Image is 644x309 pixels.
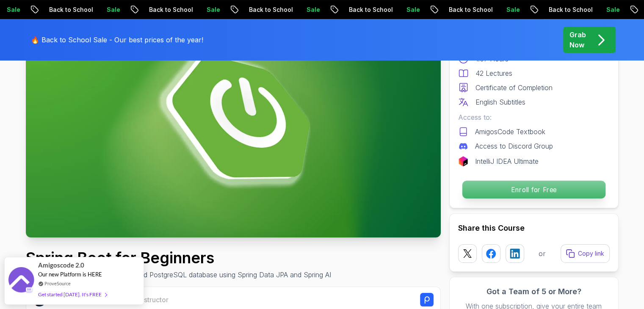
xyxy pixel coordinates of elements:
[2,6,60,14] p: Back to School
[559,6,586,14] p: Sale
[302,6,359,14] p: Back to School
[202,6,260,14] p: Back to School
[502,6,559,14] p: Back to School
[475,83,553,93] p: Certificate of Completion
[569,30,586,50] p: Grab Now
[462,181,605,199] p: Enroll for Free
[102,6,160,14] p: Back to School
[462,180,605,199] button: Enroll for Free
[138,295,169,304] span: Instructor
[539,248,546,259] p: or
[44,280,71,287] a: ProveSource
[475,97,525,107] p: English Subtitles
[26,270,331,280] p: Build a CRUD API with Spring Boot and PostgreSQL database using Spring Data JPA and Spring AI
[38,290,107,299] div: Get started [DATE]. It's FREE
[26,249,331,266] h1: Spring Boot for Beginners
[38,260,84,270] span: Amigoscode 2.0
[402,6,459,14] p: Back to School
[458,286,610,298] h3: Got a Team of 5 or More?
[458,112,610,122] p: Access to:
[26,4,441,237] img: spring-boot-for-beginners_thumbnail
[475,141,553,151] p: Access to Discord Group
[475,156,539,166] p: IntelliJ IDEA Ultimate
[31,35,203,45] p: 🔥 Back to School Sale - Our best prices of the year!
[578,249,604,258] p: Copy link
[475,68,512,78] p: 42 Lectures
[160,6,187,14] p: Sale
[458,222,610,234] h2: Share this Course
[359,6,387,14] p: Sale
[458,156,468,166] img: jetbrains logo
[561,244,610,263] button: Copy link
[38,271,102,278] span: Our new Platform is HERE
[459,6,486,14] p: Sale
[475,127,545,137] p: AmigosCode Textbook
[8,267,34,295] img: provesource social proof notification image
[260,6,287,14] p: Sale
[60,6,87,14] p: Sale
